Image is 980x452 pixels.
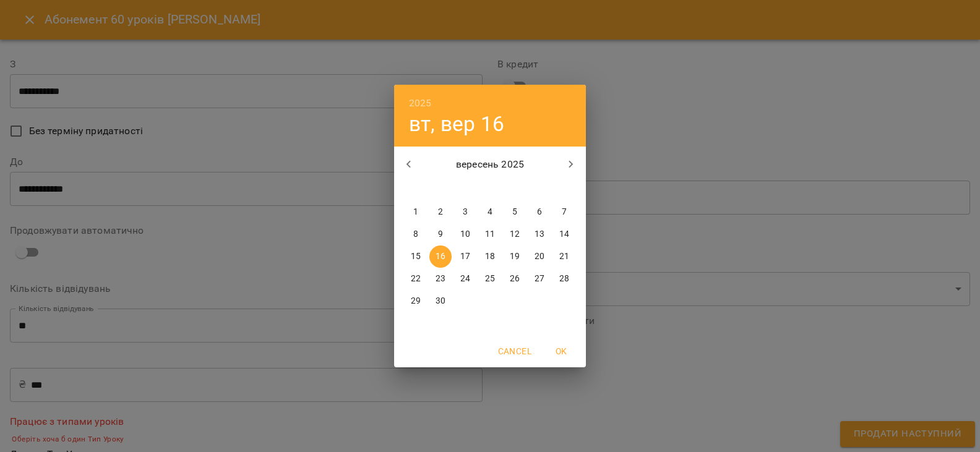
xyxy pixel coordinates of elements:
button: 7 [553,201,575,223]
button: 26 [504,268,526,290]
p: 11 [485,228,495,241]
p: 30 [436,295,445,307]
button: 28 [553,268,575,290]
button: 18 [479,245,501,268]
p: вересень 2025 [424,157,557,172]
p: 25 [485,273,495,285]
p: 4 [488,206,492,218]
button: 20 [528,245,551,268]
span: ср [454,182,476,195]
p: 17 [460,250,470,263]
p: 29 [411,295,421,307]
button: 15 [405,245,427,268]
p: 21 [559,250,569,263]
button: 17 [454,245,476,268]
button: 2025 [409,95,432,112]
button: 10 [454,223,476,245]
button: 12 [504,223,526,245]
button: 9 [429,223,452,245]
p: 15 [411,250,421,263]
p: 6 [537,206,542,218]
button: 5 [504,201,526,223]
button: 6 [528,201,551,223]
button: 3 [454,201,476,223]
button: 21 [553,245,575,268]
button: OK [541,340,581,362]
button: 30 [429,290,452,312]
p: 20 [535,250,544,263]
p: 14 [559,228,569,241]
button: 4 [479,201,501,223]
p: 16 [436,250,445,263]
button: 14 [553,223,575,245]
button: 25 [479,268,501,290]
button: 29 [405,290,427,312]
p: 10 [460,228,470,241]
p: 7 [562,206,567,218]
span: нд [553,182,575,195]
p: 23 [436,273,445,285]
p: 28 [559,273,569,285]
p: 1 [413,206,418,218]
p: 3 [463,206,468,218]
p: 5 [512,206,517,218]
span: пт [504,182,526,195]
button: 1 [405,201,427,223]
button: 16 [429,245,452,268]
button: Cancel [493,340,536,362]
button: 2 [429,201,452,223]
button: 22 [405,268,427,290]
span: OK [546,344,576,359]
button: 8 [405,223,427,245]
button: 11 [479,223,501,245]
p: 19 [510,250,520,263]
span: пн [405,182,427,195]
p: 12 [510,228,520,241]
p: 13 [535,228,544,241]
p: 8 [413,228,418,241]
p: 22 [411,273,421,285]
button: 23 [429,268,452,290]
span: сб [528,182,551,195]
button: 24 [454,268,476,290]
p: 2 [438,206,443,218]
button: 27 [528,268,551,290]
span: чт [479,182,501,195]
p: 26 [510,273,520,285]
p: 9 [438,228,443,241]
p: 27 [535,273,544,285]
button: 13 [528,223,551,245]
p: 18 [485,250,495,263]
p: 24 [460,273,470,285]
button: 19 [504,245,526,268]
button: вт, вер 16 [409,111,504,137]
span: вт [429,182,452,195]
span: Cancel [498,344,531,359]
